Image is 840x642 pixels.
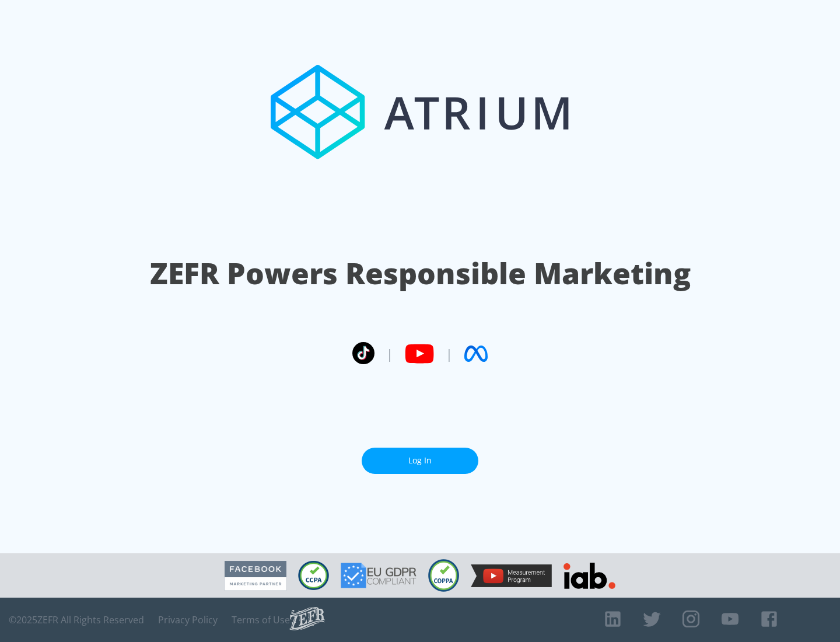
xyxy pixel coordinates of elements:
a: Log In [362,448,478,474]
img: IAB [563,563,615,589]
span: | [386,345,393,362]
span: © 2025 ZEFR All Rights Reserved [9,614,144,626]
a: Terms of Use [232,614,290,626]
img: YouTube Measurement Program [471,564,552,587]
a: Privacy Policy [158,614,218,626]
h1: ZEFR Powers Responsible Marketing [150,253,691,294]
img: COPPA Compliant [428,559,459,592]
img: CCPA Compliant [298,561,329,590]
img: Facebook Marketing Partner [225,561,286,591]
span: | [446,345,453,362]
img: GDPR Compliant [341,563,416,588]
